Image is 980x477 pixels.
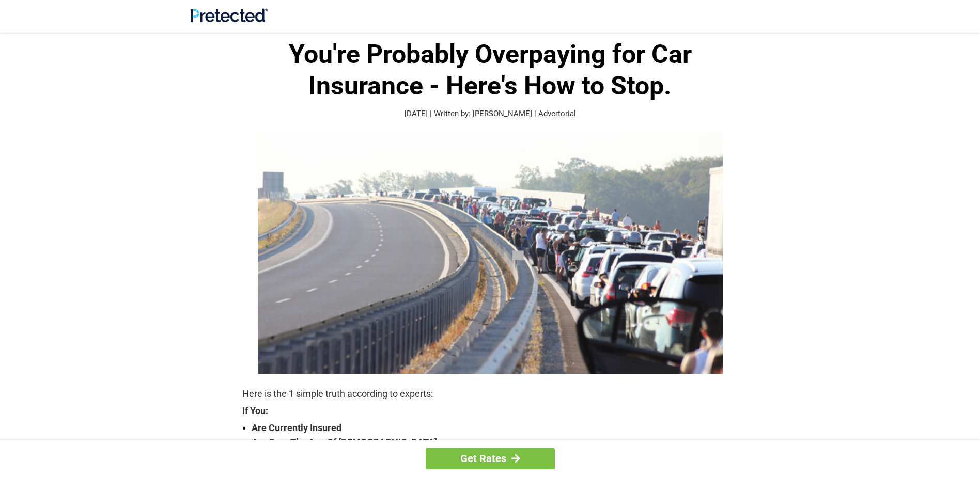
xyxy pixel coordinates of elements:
[242,39,738,102] h1: You're Probably Overpaying for Car Insurance - Here's How to Stop.
[252,435,738,450] strong: Are Over The Age Of [DEMOGRAPHIC_DATA]
[242,406,738,416] strong: If You:
[242,108,738,120] p: [DATE] | Written by: [PERSON_NAME] | Advertorial
[191,14,268,24] a: Site Logo
[191,8,268,22] img: Site Logo
[252,421,738,435] strong: Are Currently Insured
[426,448,555,469] a: Get Rates
[242,387,738,401] p: Here is the 1 simple truth according to experts:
